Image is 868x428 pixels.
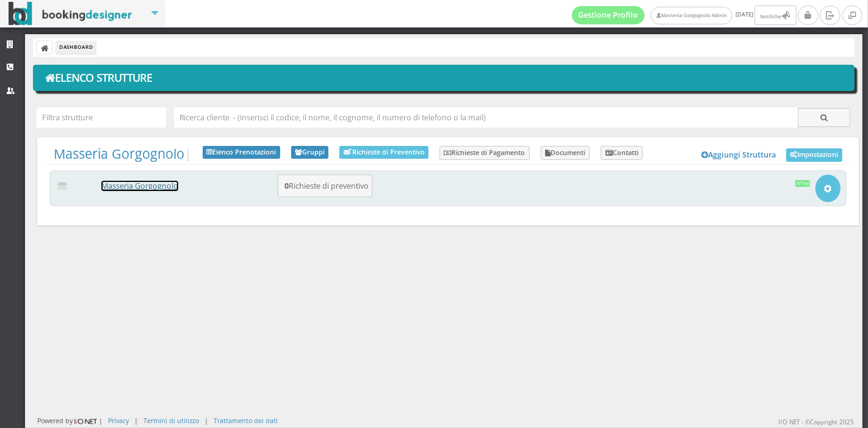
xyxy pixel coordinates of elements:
[54,146,192,162] span: |
[42,68,847,89] h1: Elenco Strutture
[541,146,590,161] a: Documenti
[37,107,166,128] input: Filtra strutture
[214,416,278,425] a: Trattamento dei dati
[56,182,70,190] img: 0603869b585f11eeb13b0a069e529790_max100.png
[754,5,796,25] button: Notifiche
[9,2,132,26] img: BookingDesigner.com
[203,146,280,159] a: Elenco Prenotazioni
[651,7,732,24] a: Masseria Gorgognolo Admin
[285,181,289,191] b: 0
[786,148,842,162] a: Impostazioni
[56,41,96,54] li: Dashboard
[601,146,643,161] a: Contatti
[108,416,129,425] a: Privacy
[174,107,798,128] input: Ricerca cliente - (inserisci il codice, il nome, il cognome, il numero di telefono o la mail)
[695,146,783,164] a: Aggiungi Struttura
[278,175,372,197] button: 0Richieste di preventivo
[439,146,530,161] a: Richieste di Pagamento
[291,146,329,159] a: Gruppi
[795,180,811,186] div: Attiva
[339,146,429,159] a: Richieste di Preventivo
[281,181,369,190] h5: Richieste di preventivo
[73,416,99,426] img: ionet_small_logo.png
[134,416,138,425] div: |
[572,6,645,24] a: Gestione Profilo
[37,416,103,426] div: Powered by |
[143,416,199,425] a: Termini di utilizzo
[572,5,798,25] span: [DATE]
[54,145,184,162] a: Masseria Gorgognolo
[101,181,178,191] a: Masseria Gorgognolo
[204,416,208,425] div: |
